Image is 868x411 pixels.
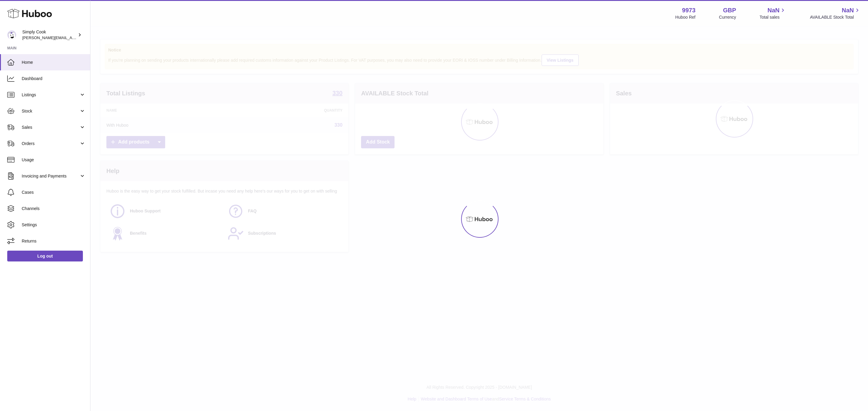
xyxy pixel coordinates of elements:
[22,190,86,195] span: Cases
[810,14,861,20] span: AVAILABLE Stock Total
[767,6,779,14] span: NaN
[22,92,79,98] span: Listings
[22,76,86,82] span: Dashboard
[22,222,86,228] span: Settings
[810,6,861,20] a: NaN AVAILABLE Stock Total
[22,206,86,212] span: Channels
[719,14,736,20] div: Currency
[22,60,86,65] span: Home
[723,6,736,14] strong: GBP
[22,125,79,130] span: Sales
[22,141,79,147] span: Orders
[22,173,79,179] span: Invoicing and Payments
[759,6,786,20] a: NaN Total sales
[22,108,79,114] span: Stock
[842,6,854,14] span: NaN
[22,35,121,40] span: [PERSON_NAME][EMAIL_ADDRESS][DOMAIN_NAME]
[682,6,696,14] strong: 9973
[22,157,86,163] span: Usage
[759,14,786,20] span: Total sales
[7,30,16,39] img: emma@simplycook.com
[675,14,696,20] div: Huboo Ref
[7,251,83,261] a: Log out
[22,29,77,41] div: Simply Cook
[22,238,86,244] span: Returns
